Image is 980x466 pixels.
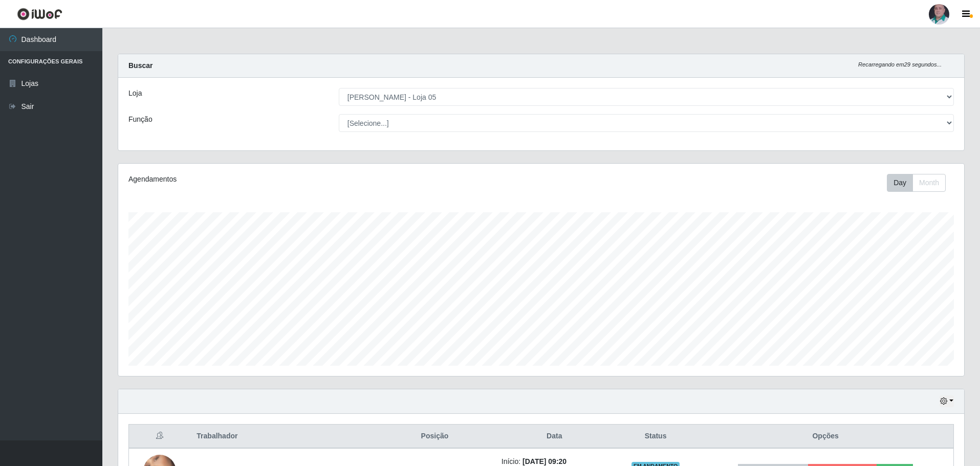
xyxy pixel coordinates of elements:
[614,425,698,449] th: Status
[522,457,567,465] time: [DATE] 09:20
[128,88,142,99] label: Loja
[128,114,153,125] label: Função
[698,425,953,449] th: Opções
[190,425,374,449] th: Trabalhador
[912,174,946,192] button: Month
[887,174,913,192] button: Day
[17,8,62,20] img: CoreUI Logo
[887,174,946,192] div: First group
[495,425,614,449] th: Data
[128,174,464,185] div: Agendamentos
[887,174,954,192] div: Toolbar with button groups
[858,61,942,68] i: Recarregando em 29 segundos...
[128,61,153,70] strong: Buscar
[374,425,495,449] th: Posição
